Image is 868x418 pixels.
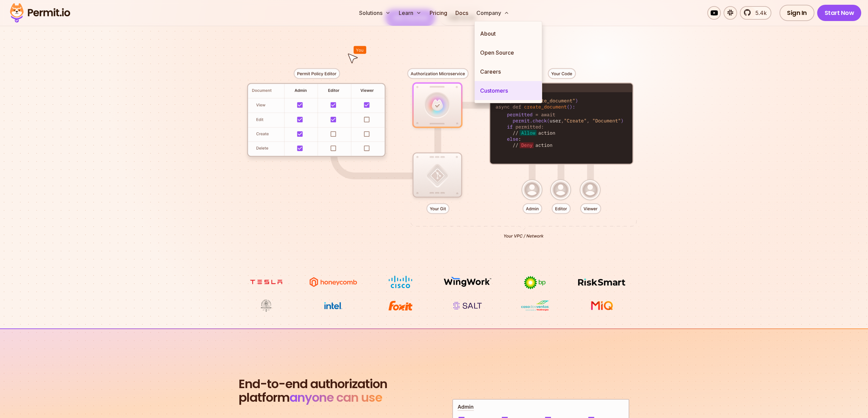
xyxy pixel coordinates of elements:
[239,377,387,404] h2: platform
[453,6,471,20] a: Docs
[475,43,542,62] a: Open Source
[475,24,542,43] a: About
[576,275,627,288] img: Risksmart
[308,299,359,312] img: Intel
[241,299,292,312] img: Maricopa County Recorder\'s Office
[475,62,542,81] a: Careers
[442,299,493,312] img: salt
[396,6,424,20] button: Learn
[375,299,426,312] img: Foxit
[740,6,771,20] a: 5.4k
[356,6,393,20] button: Solutions
[241,275,292,288] img: tesla
[751,9,767,17] span: 5.4k
[7,1,73,24] img: Permit logo
[308,275,359,288] img: Honeycomb
[474,6,512,20] button: Company
[427,6,450,20] a: Pricing
[475,81,542,100] a: Customers
[509,275,560,290] img: bp
[509,299,560,312] img: Casa dos Ventos
[239,377,387,391] span: End-to-end authorization
[817,5,862,21] a: Start Now
[290,389,382,406] span: anyone can use
[780,5,814,21] a: Sign In
[375,275,426,288] img: Cisco
[579,300,625,311] img: MIQ
[442,275,493,288] img: Wingwork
